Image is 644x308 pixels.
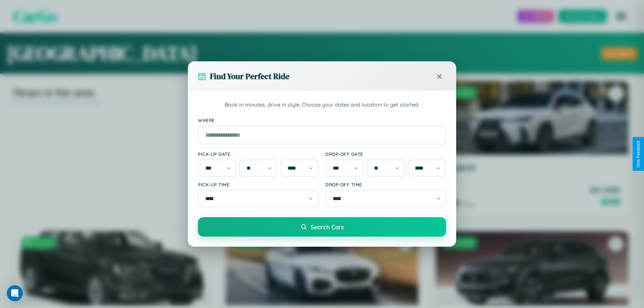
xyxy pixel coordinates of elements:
[210,71,289,82] h3: Find Your Perfect Ride
[198,217,446,237] button: Search Cars
[311,223,344,231] span: Search Cars
[325,182,446,187] label: Drop-off Time
[198,182,319,187] label: Pick-up Time
[198,101,446,109] p: Book in minutes, drive in style. Choose your dates and location to get started.
[198,151,319,157] label: Pick-up Date
[325,151,446,157] label: Drop-off Date
[198,117,446,123] label: Where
